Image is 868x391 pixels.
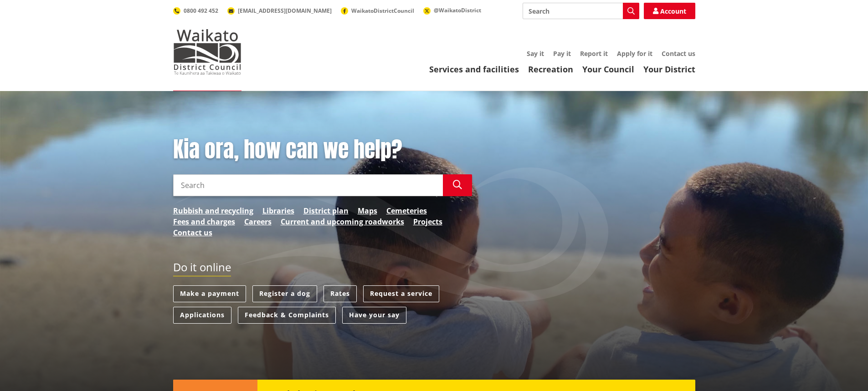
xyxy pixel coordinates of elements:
[528,64,573,75] a: Recreation
[173,216,235,227] a: Fees and charges
[324,285,357,302] a: Rates
[643,64,695,75] a: Your District
[227,7,332,15] a: [EMAIL_ADDRESS][DOMAIN_NAME]
[429,64,519,75] a: Services and facilities
[262,205,294,216] a: Libraries
[580,49,608,58] a: Report it
[523,3,639,19] input: Search input
[173,7,218,15] a: 0800 492 452
[184,7,218,15] span: 0800 492 452
[386,205,427,216] a: Cemeteries
[413,216,442,227] a: Projects
[644,3,695,19] a: Account
[173,261,231,277] h2: Do it online
[173,307,231,324] a: Applications
[342,307,406,324] a: Have your say
[173,29,241,75] img: Waikato District Council - Te Kaunihera aa Takiwaa o Waikato
[582,64,634,75] a: Your Council
[173,227,212,238] a: Contact us
[238,307,336,324] a: Feedback & Complaints
[173,285,246,302] a: Make a payment
[173,174,443,196] input: Search input
[662,49,695,58] a: Contact us
[358,205,377,216] a: Maps
[351,7,414,15] span: WaikatoDistrictCouncil
[434,6,481,14] span: @WaikatoDistrict
[363,285,439,302] a: Request a service
[244,216,272,227] a: Careers
[553,49,571,58] a: Pay it
[303,205,349,216] a: District plan
[281,216,404,227] a: Current and upcoming roadworks
[252,285,317,302] a: Register a dog
[238,7,332,15] span: [EMAIL_ADDRESS][DOMAIN_NAME]
[341,7,414,15] a: WaikatoDistrictCouncil
[173,137,472,163] h1: Kia ora, how can we help?
[527,49,544,58] a: Say it
[617,49,652,58] a: Apply for it
[173,205,253,216] a: Rubbish and recycling
[423,6,481,14] a: @WaikatoDistrict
